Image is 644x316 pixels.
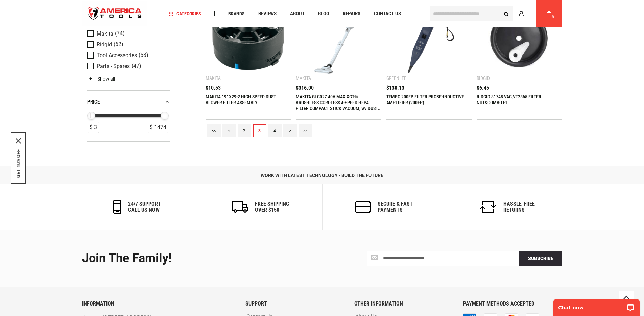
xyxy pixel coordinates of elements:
span: Parts - Spares [97,63,130,69]
span: Blog [318,11,329,16]
span: $130.13 [386,85,404,91]
a: About [287,9,308,18]
a: < [222,124,236,137]
div: Join the Family! [82,252,317,265]
a: MAKITA GLC02Z 40V MAX XGT® BRUSHLESS CORDLESS 4-SPEED HEPA FILTER COMPACT STICK VACUUM, W/ DUST B... [296,94,381,117]
h6: Hassle-Free Returns [503,201,535,213]
div: Makita [206,75,221,81]
div: Ridgid [477,75,490,81]
img: TEMPO 200FP FILTER PROBE-INDUCTIVE AMPLIFIER (200FP) [393,2,465,74]
img: America Tools [82,1,148,26]
span: Tool Accessories [97,52,137,58]
iframe: LiveChat chat widget [549,295,644,316]
a: Contact Us [371,9,404,18]
a: 2 [238,124,251,137]
span: Repairs [343,11,360,16]
span: About [290,11,305,16]
button: GET 10% OFF [16,149,21,178]
span: Reviews [258,11,277,16]
a: Ridgid (62) [87,41,168,48]
span: (53) [139,52,148,58]
div: Greenlee [386,75,406,81]
a: Parts - Spares (47) [87,62,168,70]
a: store logo [82,1,148,26]
a: Blog [315,9,332,18]
a: Tool Accessories (53) [87,51,168,59]
span: 5 [552,15,554,18]
div: $ 1474 [148,122,168,133]
h6: SUPPORT [245,301,344,307]
span: Contact Us [374,11,401,16]
span: $10.53 [206,85,221,91]
a: Reviews [255,9,280,18]
span: Subscribe [528,256,553,261]
span: (47) [132,63,141,69]
span: Ridgid [97,41,112,47]
button: Search [500,7,513,20]
a: > [283,124,297,137]
h6: OTHER INFORMATION [354,301,453,307]
button: Subscribe [519,251,562,266]
svg: close icon [16,138,21,144]
span: (62) [114,42,123,47]
span: (74) [115,31,125,37]
a: << [207,124,221,137]
div: price [87,97,170,106]
a: Makita (74) [87,30,168,37]
img: RIDGID 31748 VAC,VT2565 FILTER NUT&COMBO PL [483,2,555,74]
a: TEMPO 200FP FILTER PROBE-INDUCTIVE AMPLIFIER (200FP) [386,94,464,105]
h6: secure & fast payments [378,201,413,213]
img: MAKITA GLC02Z 40V MAX XGT® BRUSHLESS CORDLESS 4-SPEED HEPA FILTER COMPACT STICK VACUUM, W/ DUST B... [303,2,375,74]
span: $6.45 [477,85,489,91]
a: >> [299,124,312,137]
a: 4 [268,124,282,137]
h6: INFORMATION [82,301,235,307]
h6: Free Shipping Over $150 [255,201,289,213]
div: Makita [296,75,311,81]
a: RIDGID 31748 VAC,VT2565 FILTER NUT&COMBO PL [477,94,541,105]
span: Makita [97,30,113,37]
h6: PAYMENT METHODS ACCEPTED [463,301,562,307]
a: 3 [253,124,266,137]
a: Brands [225,9,248,18]
span: Categories [169,11,201,16]
span: Brands [228,11,245,16]
button: Close [16,138,21,144]
div: $ 3 [88,122,99,133]
h6: 24/7 support call us now [128,201,161,213]
a: MAKITA 191X29-2 HIGH SPEED DUST BLOWER FILTER ASSEMBLY [206,94,276,105]
a: Categories [166,9,204,18]
a: Repairs [340,9,363,18]
a: Show all [87,76,115,81]
span: $316.00 [296,85,314,91]
img: MAKITA 191X29-2 HIGH SPEED DUST BLOWER FILTER ASSEMBLY [212,2,284,74]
